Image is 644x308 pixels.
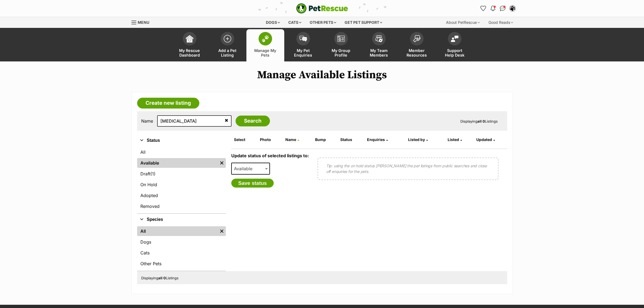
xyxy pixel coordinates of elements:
[338,135,364,144] th: Status
[285,137,296,142] span: Name
[510,6,515,11] img: Lynda Smith profile pic
[291,48,315,57] span: My Pet Enquiries
[326,163,490,174] p: Tip: using the on hold status [PERSON_NAME] the pet listings from public searches and close off e...
[479,4,517,13] ul: Account quick links
[218,226,226,236] a: Remove filter
[137,98,199,109] a: Create new listing
[451,35,458,42] img: help-desk-icon-fdf02630f3aa405de69fd3d07c3f3aa587a6932b1a1747fa1d2bba05be0121f9.svg
[296,3,348,14] a: PetRescue
[141,276,179,280] span: Displaying Listings
[500,6,506,11] img: chat-41dd97257d64d25036548639549fe6c8038ab92f7586957e7f3b1b290dea8141.svg
[137,259,226,268] a: Other Pets
[498,4,507,13] a: Conversations
[186,35,193,42] img: dashboard-icon-eb2f2d2d3e046f16d808141f083e7271f6b2e854fb5c12c21221c1fb7104beca.svg
[236,116,270,126] input: Search
[476,137,492,142] span: Updated
[436,29,474,61] a: Support Help Desk
[137,146,226,213] div: Status
[306,17,340,28] div: Other pets
[477,119,485,123] strong: all 0
[296,3,348,14] img: logo-e224e6f780fb5917bec1dbf3a21bbac754714ae5b6737aabdf751b685950b380.svg
[479,4,488,13] a: Favourites
[150,171,156,177] span: (1)
[367,48,391,57] span: My Team Members
[177,48,202,57] span: My Rescue Dashboard
[137,137,226,144] button: Status
[171,29,209,61] a: My Rescue Dashboard
[231,153,309,158] label: Update status of selected listings to:
[137,169,226,179] a: Draft
[137,237,226,247] a: Dogs
[137,225,226,271] div: Species
[231,179,274,188] button: Save status
[408,137,428,142] a: Listed by
[337,35,345,42] img: group-profile-icon-3fa3cf56718a62981997c0bc7e787c4b2cf8bcc04b72c1350f741eb67cf2f40e.svg
[258,135,283,144] th: Photo
[367,137,385,142] span: translation missing: en.admin.listings.index.attributes.enquiries
[232,165,258,172] span: Available
[405,48,429,57] span: Member Resources
[137,226,218,236] a: All
[408,137,425,142] span: Listed by
[489,4,497,13] button: Notifications
[262,17,284,28] div: Dogs
[341,17,386,28] div: Get pet support
[442,48,467,57] span: Support Help Desk
[137,147,226,157] a: All
[508,4,517,13] button: My account
[137,191,226,200] a: Adopted
[262,35,269,42] img: manage-my-pets-icon-02211641906a0b7f246fdf0571729dbe1e7629f14944591b6c1af311fb30b64b.svg
[141,119,153,123] label: Name
[285,17,305,28] div: Cats
[367,137,388,142] a: Enquiries
[232,135,257,144] th: Select
[137,248,226,258] a: Cats
[137,201,226,211] a: Removed
[158,276,166,280] strong: all 0
[209,29,246,61] a: Add a Pet Listing
[398,29,436,61] a: Member Resources
[360,29,398,61] a: My Team Members
[224,35,231,42] img: add-pet-listing-icon-0afa8454b4691262ce3f59096e99ab1cd57d4a30225e0717b998d2c9b9846f56.svg
[138,20,149,25] span: Menu
[375,35,383,42] img: team-members-icon-5396bd8760b3fe7c0b43da4ab00e1e3bb1a5d9ba89233759b79545d2d3fc5d0d.svg
[448,137,459,142] span: Listed
[215,48,240,57] span: Add a Pet Listing
[413,35,421,42] img: member-resources-icon-8e73f808a243e03378d46382f2149f9095a855e16c252ad45f914b54edf8863c.svg
[442,17,484,28] div: About PetRescue
[322,29,360,61] a: My Group Profile
[218,158,226,168] a: Remove filter
[485,17,517,28] div: Good Reads
[313,135,338,144] th: Bump
[299,36,307,42] img: pet-enquiries-icon-7e3ad2cf08bfb03b45e93fb7055b45f3efa6380592205ae92323e6603595dc1f.svg
[448,137,462,142] a: Listed
[253,48,278,57] span: Manage My Pets
[476,137,495,142] a: Updated
[131,17,153,27] a: Menu
[491,6,495,11] img: notifications-46538b983faf8c2785f20acdc204bb7945ddae34d4c08c2a6579f10ce5e182be.svg
[137,158,218,168] a: Available
[137,180,226,189] a: On Hold
[285,137,299,142] a: Name
[137,216,226,223] button: Species
[460,119,498,123] span: Displaying Listings
[284,29,322,61] a: My Pet Enquiries
[329,48,353,57] span: My Group Profile
[231,163,270,175] span: Available
[246,29,284,61] a: Manage My Pets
